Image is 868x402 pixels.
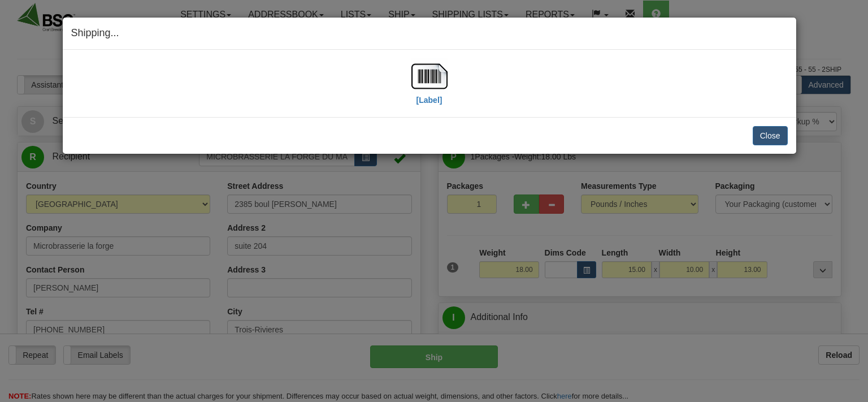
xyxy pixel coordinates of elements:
[411,58,448,94] img: barcode.jpg
[71,27,119,38] span: Shipping...
[842,143,867,258] iframe: chat widget
[411,71,448,104] a: [Label]
[416,94,442,106] label: [Label]
[753,126,788,145] button: Close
